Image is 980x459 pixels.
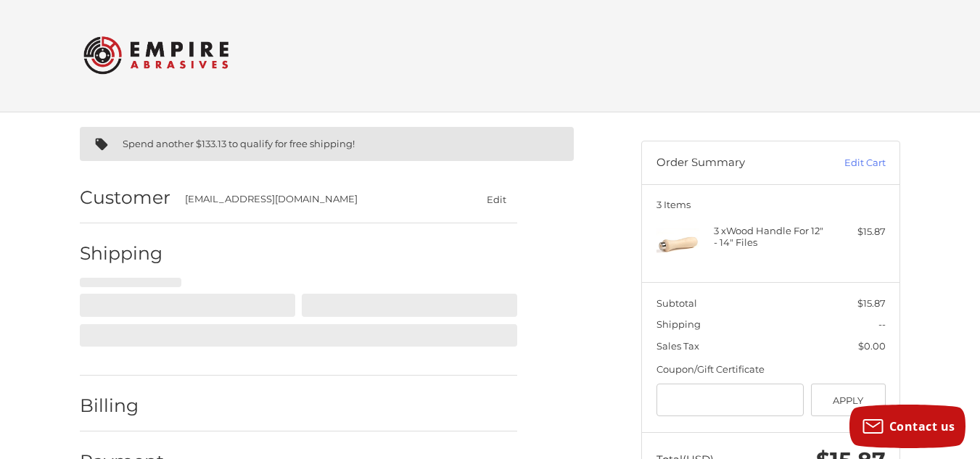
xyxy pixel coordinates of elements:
[656,297,697,309] span: Subtotal
[656,340,699,352] span: Sales Tax
[185,192,448,207] div: [EMAIL_ADDRESS][DOMAIN_NAME]
[80,242,165,265] h2: Shipping
[812,156,886,170] a: Edit Cart
[656,318,701,330] span: Shipping
[80,186,170,209] h2: Customer
[475,189,517,210] button: Edit
[811,384,886,416] button: Apply
[656,199,886,210] h3: 3 Items
[80,394,165,417] h2: Billing
[83,27,228,83] img: Empire Abrasives
[858,340,886,352] span: $0.00
[656,156,812,170] h3: Order Summary
[849,405,965,448] button: Contact us
[656,363,886,377] div: Coupon/Gift Certificate
[878,318,886,330] span: --
[889,418,955,434] span: Contact us
[857,297,886,309] span: $15.87
[656,384,804,416] input: Gift Certificate or Coupon Code
[714,225,825,249] h4: 3 x Wood Handle For 12" - 14" Files
[828,225,886,239] div: $15.87
[123,138,355,149] span: Spend another $133.13 to qualify for free shipping!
